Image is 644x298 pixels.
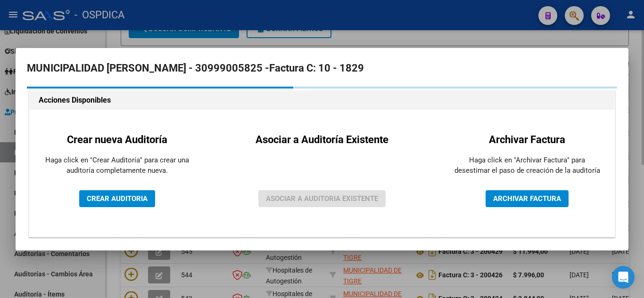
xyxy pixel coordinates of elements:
[612,266,635,289] div: Open Intercom Messenger
[27,59,617,77] h2: MUNICIPALIDAD [PERSON_NAME] - 30999005825 -
[258,190,386,207] button: ASOCIAR A AUDITORIA EXISTENTE
[87,194,148,203] span: CREAR AUDITORIA
[44,155,190,176] p: Haga click en "Crear Auditoría" para crear una auditoría completamente nueva.
[486,190,569,207] button: ARCHIVAR FACTURA
[266,194,378,203] span: ASOCIAR A AUDITORIA EXISTENTE
[269,62,364,74] strong: Factura C: 10 - 1829
[454,132,600,147] h2: Archivar Factura
[44,132,190,147] h2: Crear nueva Auditoría
[454,155,600,176] p: Haga click en "Archivar Factura" para desestimar el paso de creación de la auditoría
[493,194,561,203] span: ARCHIVAR FACTURA
[39,95,605,106] h1: Acciones Disponibles
[79,190,155,207] button: CREAR AUDITORIA
[256,132,388,147] h2: Asociar a Auditoría Existente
